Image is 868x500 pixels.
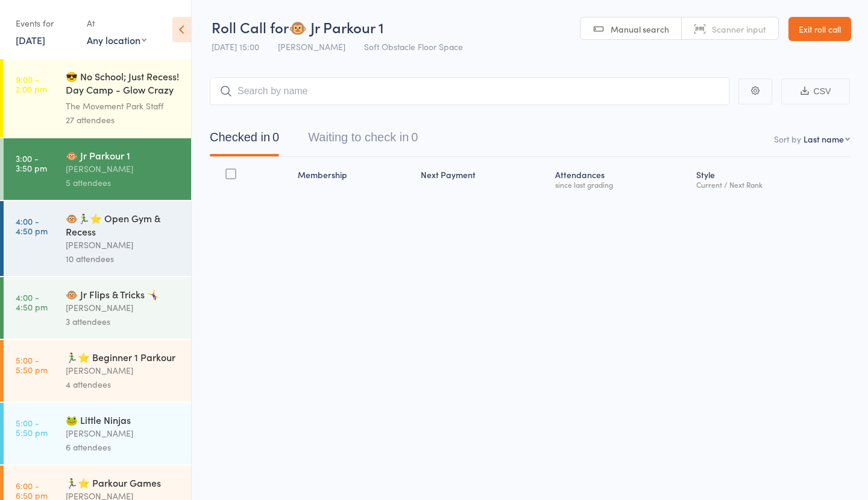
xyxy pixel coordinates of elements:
div: Last name [804,133,844,145]
time: 5:00 - 5:50 pm [16,418,48,437]
div: 10 attendees [66,252,181,266]
div: 4 attendees [66,377,181,391]
div: 😎 No School; Just Recess! Day Camp - Glow Crazy S... [66,69,181,99]
a: 5:00 -5:50 pm🐸 Little Ninjas[PERSON_NAME]6 attendees [4,403,191,464]
a: 4:00 -4:50 pm🐵 Jr Flips & Tricks 🤸‍♀️[PERSON_NAME]3 attendees [4,277,191,339]
div: [PERSON_NAME] [66,238,181,252]
div: Style [691,162,850,194]
div: Next Payment [416,162,550,194]
time: 3:00 - 3:50 pm [16,153,47,173]
div: [PERSON_NAME] [66,301,181,315]
a: [DATE] [16,33,45,46]
button: Waiting to check in0 [308,124,418,156]
span: Roll Call for [212,17,289,37]
a: 9:00 -2:00 pm😎 No School; Just Recess! Day Camp - Glow Crazy S...The Movement Park Staff27 attendees [4,59,191,137]
div: 🐵 Jr Flips & Tricks 🤸‍♀️ [66,287,181,301]
div: The Movement Park Staff [66,99,181,113]
div: [PERSON_NAME] [66,162,181,176]
div: Atten­dances [550,162,691,194]
div: 6 attendees [66,440,181,454]
a: 4:00 -4:50 pm🐵🏃‍♂️⭐ Open Gym & Recess[PERSON_NAME]10 attendees [4,201,191,276]
button: Checked in0 [210,124,279,156]
div: 🐵 Jr Parkour 1 [66,149,181,162]
a: 3:00 -3:50 pm🐵 Jr Parkour 1[PERSON_NAME]5 attendees [4,138,191,200]
input: Search by name [210,77,729,105]
span: [DATE] 15:00 [212,40,259,53]
div: 3 attendees [66,315,181,329]
div: Current / Next Rank [696,181,845,188]
label: Sort by [774,133,801,145]
div: Any location [87,33,146,46]
button: CSV [781,79,850,104]
time: 5:00 - 5:50 pm [16,355,48,374]
time: 6:00 - 6:50 pm [16,481,48,500]
span: [PERSON_NAME] [278,40,345,53]
span: Scanner input [712,23,766,35]
time: 4:00 - 4:50 pm [16,216,48,236]
div: [PERSON_NAME] [66,364,181,377]
div: 27 attendees [66,113,181,127]
div: Membership [293,162,416,194]
span: Soft Obstacle Floor Space [364,40,463,53]
div: 5 attendees [66,176,181,190]
span: Manual search [611,23,669,35]
a: Exit roll call [788,17,851,41]
time: 9:00 - 2:00 pm [16,74,47,94]
div: 0 [411,130,418,144]
div: since last grading [555,181,687,188]
div: 🏃‍♂️⭐ Beginner 1 Parkour [66,350,181,364]
div: 🏃‍♂️⭐ Parkour Games [66,476,181,489]
a: 5:00 -5:50 pm🏃‍♂️⭐ Beginner 1 Parkour[PERSON_NAME]4 attendees [4,340,191,402]
div: At [87,13,146,33]
div: 🐵🏃‍♂️⭐ Open Gym & Recess [66,211,181,238]
div: 🐸 Little Ninjas [66,413,181,426]
div: [PERSON_NAME] [66,426,181,440]
div: 0 [272,130,279,144]
time: 4:00 - 4:50 pm [16,292,48,312]
span: 🐵 Jr Parkour 1 [289,17,384,37]
div: Events for [16,13,75,33]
